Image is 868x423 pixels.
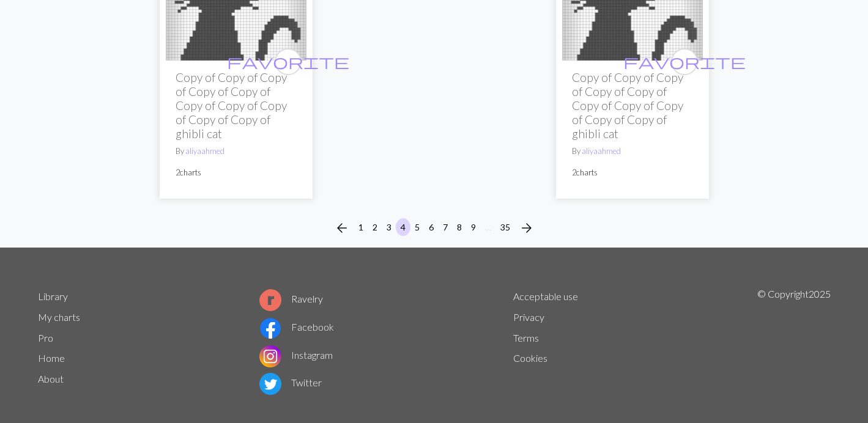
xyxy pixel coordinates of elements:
[368,218,382,236] button: 2
[513,290,578,302] a: Acceptable use
[513,332,539,344] a: Terms
[259,317,281,339] img: Facebook logo
[396,218,410,236] button: 4
[572,145,693,157] p: By
[38,352,65,364] a: Home
[227,52,349,71] span: favorite
[259,345,281,367] img: Instagram logo
[259,373,281,395] img: Twitter logo
[671,48,698,75] button: favourite
[623,52,746,71] span: favorite
[513,311,544,323] a: Privacy
[38,332,53,344] a: Pro
[424,218,439,236] button: 6
[275,48,302,75] button: favourite
[38,311,80,323] a: My charts
[410,218,425,236] button: 5
[259,349,333,361] a: Instagram
[259,289,281,311] img: Ravelry logo
[382,218,396,236] button: 3
[335,219,349,237] span: arrow_back
[259,377,322,388] a: Twitter
[185,146,224,156] a: aliyaahmed
[452,218,467,236] button: 8
[757,287,831,398] p: © Copyright 2025
[514,218,539,238] button: Next
[38,290,68,302] a: Library
[582,146,621,156] a: aliyaahmed
[572,167,693,178] p: 2 charts
[513,352,547,364] a: Cookies
[330,218,539,238] nav: Page navigation
[259,293,323,304] a: Ravelry
[38,373,64,384] a: About
[330,218,354,238] button: Previous
[495,218,515,236] button: 35
[466,218,481,236] button: 9
[176,145,297,157] p: By
[176,167,297,178] p: 2 charts
[335,221,349,235] i: Previous
[227,50,349,74] i: favourite
[572,70,693,141] h2: Copy of Copy of Copy of Copy of Copy of Copy of Copy of Copy of Copy of Copy of ghibli cat
[519,221,534,235] i: Next
[438,218,453,236] button: 7
[354,218,368,236] button: 1
[259,321,334,333] a: Facebook
[519,219,534,237] span: arrow_forward
[623,50,746,74] i: favourite
[176,70,297,141] h2: Copy of Copy of Copy of Copy of Copy of Copy of Copy of Copy of Copy of Copy of ghibli cat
